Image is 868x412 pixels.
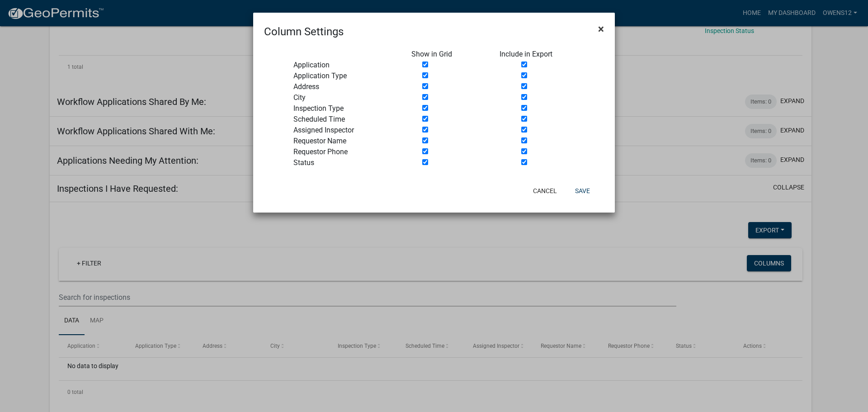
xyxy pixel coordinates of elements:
div: Application [287,60,405,71]
button: Cancel [526,183,564,199]
div: Inspection Type [287,103,405,114]
h4: Column Settings [264,24,344,40]
button: Save [568,183,597,199]
div: City [287,92,405,103]
button: Close [591,16,611,42]
div: Show in Grid [405,49,493,60]
div: Status [287,157,405,168]
div: Include in Export [493,49,581,60]
div: Address [287,81,405,92]
div: Scheduled Time [287,114,405,125]
div: Assigned Inspector [287,125,405,136]
span: × [598,23,604,35]
div: Requestor Name [287,136,405,147]
div: Application Type [287,71,405,81]
div: Requestor Phone [287,147,405,157]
